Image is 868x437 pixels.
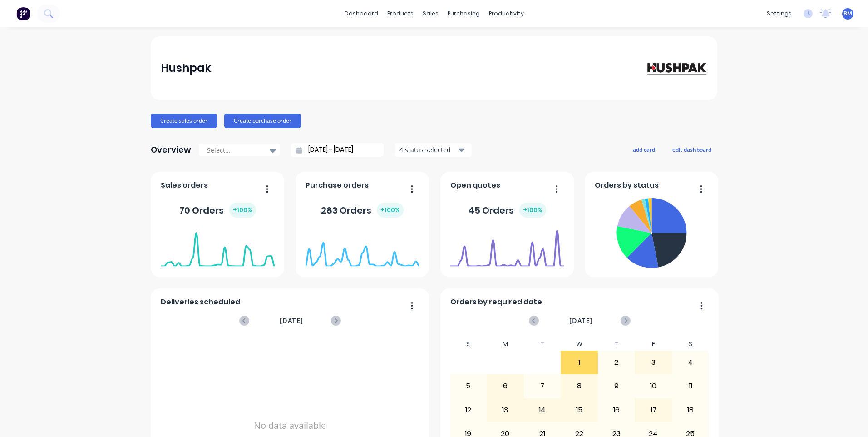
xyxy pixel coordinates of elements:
[280,316,303,326] span: [DATE]
[635,375,671,397] div: 10
[487,375,523,397] div: 6
[487,399,523,422] div: 13
[161,180,208,191] span: Sales orders
[229,203,256,218] div: + 100 %
[595,180,659,191] span: Orders by status
[635,338,672,351] div: F
[672,351,709,374] div: 4
[450,375,487,397] div: 5
[224,114,301,128] button: Create purchase order
[627,144,661,155] button: add card
[161,297,240,308] span: Deliveries scheduled
[179,203,256,218] div: 70 Orders
[672,338,709,351] div: S
[321,203,404,218] div: 283 Orders
[340,7,383,20] a: dashboard
[672,399,709,422] div: 18
[306,180,369,191] span: Purchase orders
[524,375,561,397] div: 7
[561,338,598,351] div: W
[418,7,443,20] div: sales
[450,399,487,422] div: 12
[519,203,546,218] div: + 100 %
[484,7,528,20] div: productivity
[635,351,671,374] div: 3
[635,399,671,422] div: 17
[598,351,635,374] div: 2
[561,399,597,422] div: 15
[569,316,593,326] span: [DATE]
[561,375,597,397] div: 8
[598,399,635,422] div: 16
[16,7,30,20] img: Factory
[383,7,418,20] div: products
[399,145,457,154] div: 4 status selected
[598,375,635,397] div: 9
[524,338,561,351] div: T
[377,203,404,218] div: + 100 %
[450,338,487,351] div: S
[395,143,472,157] button: 4 status selected
[672,375,709,397] div: 11
[443,7,484,20] div: purchasing
[487,338,524,351] div: M
[468,203,546,218] div: 45 Orders
[762,7,796,20] div: settings
[524,399,561,422] div: 14
[644,60,707,76] img: Hushpak
[666,144,717,155] button: edit dashboard
[161,59,211,77] div: Hushpak
[450,180,500,191] span: Open quotes
[151,141,191,159] div: Overview
[561,351,597,374] div: 1
[151,114,217,128] button: Create sales order
[843,10,852,18] span: BM
[598,338,635,351] div: T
